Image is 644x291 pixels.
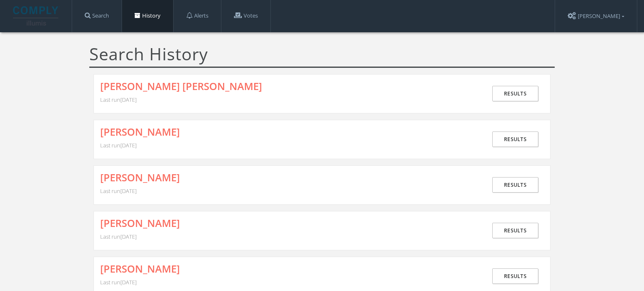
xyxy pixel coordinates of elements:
a: Results [492,86,538,101]
a: Results [492,223,538,238]
a: Results [492,268,538,284]
span: Last run [DATE] [100,142,137,149]
a: [PERSON_NAME] [100,126,180,137]
a: [PERSON_NAME] [100,263,180,274]
a: Results [492,131,538,147]
span: Last run [DATE] [100,278,137,286]
span: Last run [DATE] [100,187,137,195]
a: [PERSON_NAME] [100,172,180,183]
a: Results [492,177,538,193]
img: illumis [13,6,60,26]
span: Last run [DATE] [100,233,137,240]
a: [PERSON_NAME] [100,218,180,229]
a: [PERSON_NAME] [PERSON_NAME] [100,81,262,92]
h1: Search History [89,45,555,68]
span: Last run [DATE] [100,96,137,103]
